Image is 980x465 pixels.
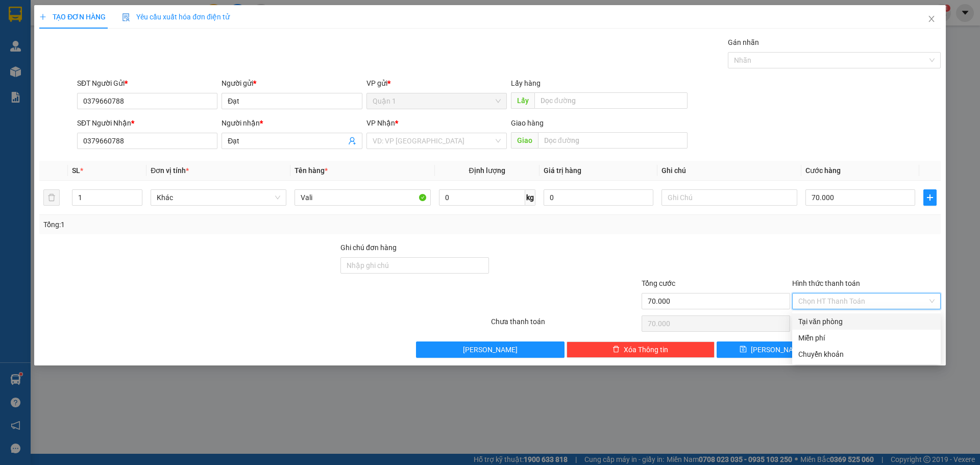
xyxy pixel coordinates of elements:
div: VP gửi [366,78,507,89]
img: logo.jpg [5,5,41,41]
span: Lấy [511,92,534,109]
button: deleteXóa Thông tin [567,341,715,358]
li: Bình Minh Tải [5,5,148,25]
span: Lấy hàng [511,79,541,87]
span: Giao hàng [511,119,544,127]
span: delete [612,346,620,354]
span: Khác [157,190,280,205]
span: Yêu cầu xuất hóa đơn điện tử [122,13,230,21]
span: Cước hàng [805,166,841,175]
button: delete [43,189,60,206]
span: Đơn vị tính [151,166,189,175]
label: Ghi chú đơn hàng [340,243,397,252]
span: SL [72,166,80,175]
div: Tổng: 1 [43,219,378,230]
div: Tại văn phòng [798,316,935,327]
input: Ghi Chú [661,189,797,206]
label: Hình thức thanh toán [792,279,860,287]
span: TẠO ĐƠN HÀNG [39,13,106,21]
input: Dọc đường [538,132,688,149]
div: SĐT Người Gửi [77,78,217,89]
input: VD: Bàn, Ghế [295,189,430,206]
button: save[PERSON_NAME] [717,341,827,358]
span: plus [39,13,46,20]
button: Close [917,5,946,34]
span: plus [924,193,936,202]
span: close [927,15,936,23]
label: Gán nhãn [728,38,759,46]
span: Xóa Thông tin [624,344,668,355]
span: [PERSON_NAME] [463,344,518,355]
span: Giá trị hàng [544,166,581,175]
span: user-add [348,137,356,145]
span: [PERSON_NAME] [751,344,805,355]
input: Dọc đường [534,92,688,109]
span: save [740,346,747,354]
li: VP [GEOGRAPHIC_DATA] [5,43,70,77]
div: Chưa thanh toán [490,316,641,334]
input: 0 [544,189,653,206]
div: Miễn phí [798,332,935,344]
div: SĐT Người Nhận [77,117,217,129]
div: Người gửi [222,78,362,89]
div: Chuyển khoản [798,349,935,360]
li: VP [GEOGRAPHIC_DATA] [70,43,136,77]
span: Tổng cước [642,279,675,287]
img: icon [122,13,130,21]
span: Định lượng [469,166,505,175]
span: kg [525,189,535,206]
input: Ghi chú đơn hàng [340,257,489,274]
th: Ghi chú [657,161,801,181]
div: Người nhận [222,117,362,129]
span: Quận 1 [373,93,501,109]
span: VP Nhận [366,119,395,127]
span: Tên hàng [295,166,328,175]
button: plus [923,189,937,206]
span: Giao [511,132,538,149]
button: [PERSON_NAME] [416,341,565,358]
